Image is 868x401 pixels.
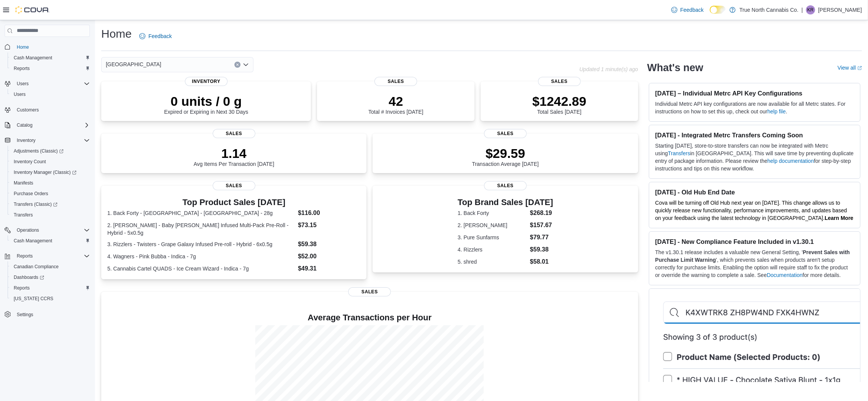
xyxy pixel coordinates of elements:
[11,53,90,62] span: Cash Management
[472,146,539,167] div: Transaction Average [DATE]
[213,129,255,138] span: Sales
[348,287,391,296] span: Sales
[368,94,423,109] p: 42
[107,253,295,260] dt: 4. Wagners - Pink Bubba - Indica - 7g
[11,157,49,166] a: Inventory Count
[298,252,360,261] dd: $52.00
[807,5,814,14] span: KR
[298,240,360,249] dd: $59.38
[8,210,93,220] button: Transfers
[484,181,527,190] span: Sales
[11,90,90,99] span: Users
[530,257,553,266] dd: $58.01
[458,209,527,217] dt: 1. Back Forty
[17,122,32,128] span: Catalog
[5,38,90,340] nav: Complex example
[298,221,360,230] dd: $73.15
[14,274,44,280] span: Dashboards
[11,146,67,156] a: Adjustments (Classic)
[655,188,854,196] h3: [DATE] - Old Hub End Date
[14,121,90,130] span: Catalog
[8,167,93,178] a: Inventory Manager (Classic)
[767,272,803,278] a: Documentation
[8,146,93,156] a: Adjustments (Classic)
[14,226,42,235] button: Operations
[107,265,295,272] dt: 5. Cannabis Cartel QUADS - Ice Cream Wizard - Indica - 7g
[14,169,76,175] span: Inventory Manager (Classic)
[17,137,35,143] span: Inventory
[825,215,853,221] a: Learn More
[11,90,29,99] a: Users
[17,253,33,259] span: Reports
[11,294,56,303] a: [US_STATE] CCRS
[11,157,90,166] span: Inventory Count
[11,200,61,209] a: Transfers (Classic)
[14,136,90,145] span: Inventory
[655,238,854,245] h3: [DATE] - New Compliance Feature Included in v1.30.1
[655,142,854,172] p: Starting [DATE], store-to-store transfers can now be integrated with Metrc using in [GEOGRAPHIC_D...
[17,107,39,113] span: Customers
[14,296,53,302] span: [US_STATE] CCRS
[11,273,90,282] span: Dashboards
[17,227,39,233] span: Operations
[14,310,36,319] a: Settings
[243,62,249,68] button: Open list of options
[14,212,33,218] span: Transfers
[17,44,29,50] span: Home
[2,41,93,53] button: Home
[11,210,90,220] span: Transfers
[106,60,161,69] span: [GEOGRAPHIC_DATA]
[374,77,417,86] span: Sales
[14,105,42,115] a: Customers
[768,108,786,115] a: help file
[148,32,172,40] span: Feedback
[8,236,93,246] button: Cash Management
[8,272,93,283] a: Dashboards
[14,43,32,52] a: Home
[136,29,175,44] a: Feedback
[185,77,228,86] span: Inventory
[8,53,93,63] button: Cash Management
[2,120,93,130] button: Catalog
[234,62,240,68] button: Clear input
[14,309,90,319] span: Settings
[2,135,93,146] button: Inventory
[11,294,90,303] span: Washington CCRS
[14,251,36,261] button: Reports
[11,236,55,245] a: Cash Management
[194,146,274,167] div: Avg Items Per Transaction [DATE]
[14,285,30,291] span: Reports
[532,94,586,115] div: Total Sales [DATE]
[8,283,93,293] button: Reports
[11,168,90,177] span: Inventory Manager (Classic)
[668,2,707,18] a: Feedback
[11,146,90,156] span: Adjustments (Classic)
[11,236,90,245] span: Cash Management
[107,198,360,207] h3: Top Product Sales [DATE]
[801,5,803,14] p: |
[458,221,527,229] dt: 2. [PERSON_NAME]
[472,146,539,161] p: $29.59
[11,283,33,293] a: Reports
[14,251,90,261] span: Reports
[14,55,52,61] span: Cash Management
[107,313,632,322] h4: Average Transactions per Hour
[14,148,64,154] span: Adjustments (Classic)
[8,156,93,167] button: Inventory Count
[530,221,553,230] dd: $157.67
[655,100,854,115] p: Individual Metrc API key configurations are now available for all Metrc states. For instructions ...
[806,5,815,14] div: Katie Rockman
[14,65,30,72] span: Reports
[739,5,798,14] p: True North Cannabis Co.
[14,121,35,130] button: Catalog
[17,312,33,318] span: Settings
[14,79,32,88] button: Users
[101,26,132,41] h1: Home
[8,188,93,199] button: Purchase Orders
[14,159,46,165] span: Inventory Count
[530,208,553,218] dd: $268.19
[11,189,51,198] a: Purchase Orders
[655,249,850,263] strong: Prevent Sales with Purchase Limit Warning
[14,42,90,52] span: Home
